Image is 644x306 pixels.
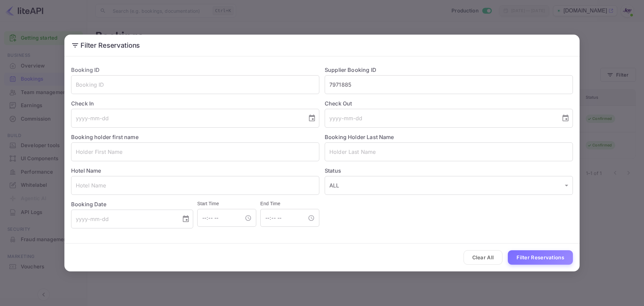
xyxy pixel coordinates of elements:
[508,250,573,265] button: Filter Reservations
[71,176,319,195] input: Hotel Name
[71,134,139,140] label: Booking holder first name
[305,112,319,125] button: Choose date
[71,67,100,73] label: Booking ID
[71,167,101,174] label: Hotel Name
[71,200,193,208] label: Booking Date
[179,212,193,226] button: Choose date
[325,109,556,128] input: yyyy-mm-dd
[197,200,256,208] h6: Start Time
[325,67,376,73] label: Supplier Booking ID
[71,142,319,161] input: Holder First Name
[464,250,503,265] button: Clear All
[71,99,319,107] label: Check In
[260,200,319,208] h6: End Time
[325,99,573,107] label: Check Out
[325,176,573,195] div: ALL
[325,142,573,161] input: Holder Last Name
[64,35,580,56] h2: Filter Reservations
[325,167,573,175] label: Status
[71,109,303,128] input: yyyy-mm-dd
[559,112,572,125] button: Choose date
[325,134,394,140] label: Booking Holder Last Name
[71,75,319,94] input: Booking ID
[325,75,573,94] input: Supplier Booking ID
[71,210,176,228] input: yyyy-mm-dd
